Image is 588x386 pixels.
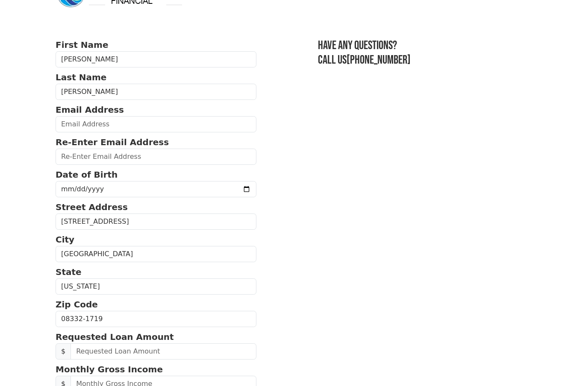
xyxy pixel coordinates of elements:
[56,202,128,212] strong: Street Address
[56,105,124,115] strong: Email Address
[56,246,256,262] input: City
[56,116,256,132] input: Email Address
[56,311,256,327] input: Zip Code
[56,137,169,147] strong: Re-Enter Email Address
[56,84,256,100] input: Last Name
[71,343,256,360] input: Requested Loan Amount
[347,53,411,67] a: [PHONE_NUMBER]
[56,213,256,230] input: Street Address
[56,51,256,67] input: First Name
[56,234,74,245] strong: City
[56,267,82,277] strong: State
[318,38,532,53] h3: Have any questions?
[318,53,532,67] h3: Call us
[56,363,256,376] p: Monthly Gross Income
[56,149,256,165] input: Re-Enter Email Address
[56,343,71,360] span: $
[56,299,98,310] strong: Zip Code
[56,332,174,342] strong: Requested Loan Amount
[56,40,108,50] strong: First Name
[56,170,118,180] strong: Date of Birth
[56,72,106,82] strong: Last Name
